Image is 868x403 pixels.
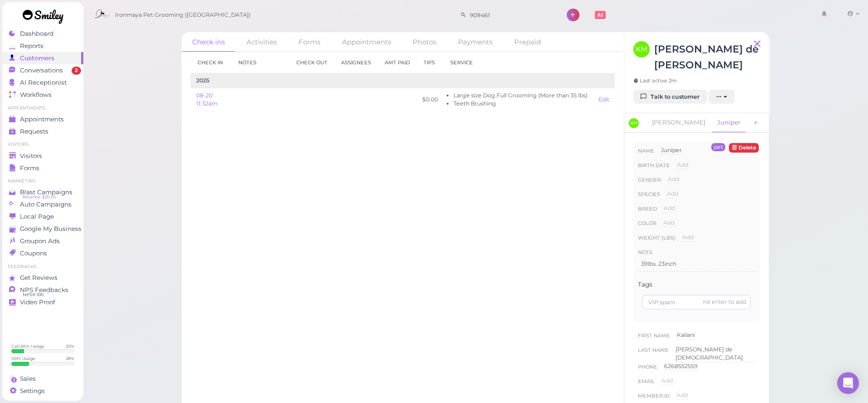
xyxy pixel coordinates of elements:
[2,150,83,162] a: Visitors
[624,113,646,133] a: KM
[663,219,675,226] span: Add
[638,233,675,248] span: Weight (lbs)
[448,32,503,52] a: Payments
[729,143,759,153] button: Delete
[2,385,83,397] a: Settings
[182,32,235,52] a: Check ins
[20,237,60,245] span: Groupon Ads
[2,64,83,77] a: Conversations 2
[668,176,679,182] span: Add
[664,362,698,371] div: 6268552559
[20,375,36,383] span: Sales
[712,113,746,133] a: Juniper
[2,247,83,259] a: Coupons
[675,345,755,362] div: [PERSON_NAME] de [DEMOGRAPHIC_DATA]
[453,100,588,108] li: Teeth Brushing
[288,32,331,52] a: Forms
[20,286,68,294] span: NPS Feedbacks
[20,91,52,99] span: Workflows
[2,186,83,198] a: Blast Campaigns Balance: $20.00
[682,234,694,240] span: Add
[20,79,67,86] span: AI Receptionist
[638,175,661,190] span: Gender
[646,113,711,132] a: [PERSON_NAME]
[2,89,83,101] a: Workflows
[20,164,39,172] span: Forms
[633,77,677,84] span: Last active 2m
[20,249,47,257] span: Coupons
[677,161,688,168] span: Add
[676,392,688,398] span: Add
[332,32,401,52] a: Appointments
[711,143,725,151] div: pet
[2,28,83,40] a: Dashboard
[72,67,81,75] span: 2
[417,88,444,111] td: $0.00
[191,52,231,73] th: Check in
[661,147,682,154] span: Juniper
[66,343,74,349] div: 20 %
[20,213,54,221] span: Local Page
[20,298,55,306] span: Video Proof
[638,248,653,257] div: Note
[2,373,83,385] a: Sales
[20,274,58,282] span: Get Reviews
[664,205,675,211] span: Add
[23,193,56,201] span: Balance: $20.00
[453,91,588,100] li: Large size Dog Full Grooming (More than 35 lbs)
[837,372,859,394] div: Open Intercom Messenger
[2,52,83,64] a: Customers
[2,296,83,308] a: Video Proof
[504,32,551,52] a: Prepaid
[20,387,45,395] span: Settings
[598,96,609,103] a: Edit
[638,161,670,175] span: Birth date
[20,152,42,160] span: Visitors
[402,32,447,52] a: Photos
[115,2,251,28] span: Ironmaya Pet Grooming ([GEOGRAPHIC_DATA])
[20,201,72,208] span: Auto Campaigns
[638,345,669,362] span: Last Name
[20,225,82,233] span: Google My Business
[638,377,655,391] span: Email
[378,52,417,73] th: Amt Paid
[633,90,707,104] a: Talk to customer
[2,105,83,111] li: Appointments
[236,32,287,52] a: Activities
[667,190,678,197] span: Add
[289,52,334,73] th: Check out
[638,146,654,161] span: Name
[677,331,695,338] span: Kailani
[638,362,657,377] span: Phone
[2,223,83,235] a: Google My Business
[231,52,289,73] th: Notes
[641,260,752,268] p: 39lbs, 23inch
[20,30,53,38] span: Dashboard
[23,291,43,298] span: NPS® 100
[638,281,755,288] div: Tags
[642,295,751,309] input: VIP,spam
[2,235,83,247] a: Groupon Ads
[633,41,650,58] span: KM
[2,125,83,138] a: Requests
[2,141,83,148] li: Visitors
[20,115,64,123] span: Appointments
[638,190,660,204] span: Species
[654,41,760,73] h3: [PERSON_NAME] de [PERSON_NAME]
[661,377,673,384] span: Add
[638,331,670,345] span: First Name
[2,272,83,284] a: Get Reviews
[444,52,593,73] th: Service
[196,77,209,84] b: 2025
[2,77,83,89] a: AI Receptionist
[11,343,44,349] div: Call Min. Usage
[703,298,746,306] div: hit enter to add
[11,355,35,361] div: SMS Usage
[20,42,43,50] span: Reports
[629,118,639,128] span: KM
[2,162,83,174] a: Forms
[334,52,378,73] th: Assignees
[2,40,83,52] a: Reports
[638,219,656,233] span: Color
[638,204,657,219] span: Breed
